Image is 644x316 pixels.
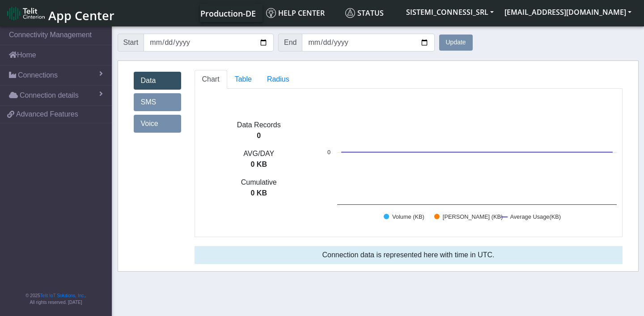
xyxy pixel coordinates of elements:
[267,75,289,83] span: Radius
[200,8,256,19] span: Production-DE
[392,213,424,220] text: Volume (KB)
[7,6,45,21] img: logo-telit-cinterion-gw-new.png
[195,130,323,141] p: 0
[345,8,355,18] img: status.svg
[18,70,58,81] span: Connections
[134,93,181,111] a: SMS
[266,8,276,18] img: knowledge.svg
[200,4,255,22] a: Your current platform instance
[134,72,181,90] a: Data
[327,149,330,156] text: 0
[235,75,252,83] span: Table
[499,4,637,20] button: [EMAIL_ADDRESS][DOMAIN_NAME]
[134,115,181,133] a: Voice
[16,109,78,120] span: Advanced Features
[401,4,499,20] button: SISTEMI_CONNESSI_SRL
[266,8,325,18] span: Help center
[7,4,113,23] a: App Center
[195,70,623,89] ul: Tabs
[278,34,302,52] span: End
[195,188,323,199] p: 0 KB
[345,8,384,18] span: Status
[20,90,79,101] span: Connection details
[40,293,85,298] a: Telit IoT Solutions, Inc.
[48,7,114,24] span: App Center
[443,213,503,220] text: [PERSON_NAME] (KB)
[118,34,144,52] span: Start
[263,4,342,22] a: Help center
[510,213,561,220] text: Average Usage(KB)
[202,75,220,83] span: Chart
[195,148,323,159] p: AVG/DAY
[439,35,473,51] button: Update
[195,246,623,264] div: Connection data is represented here with time in UTC.
[195,159,323,170] p: 0 KB
[195,120,323,130] p: Data Records
[342,4,401,22] a: Status
[195,177,323,188] p: Cumulative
